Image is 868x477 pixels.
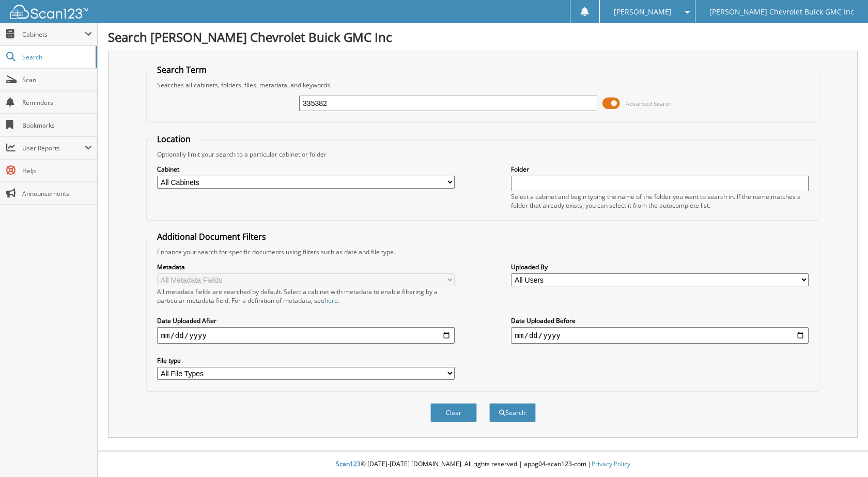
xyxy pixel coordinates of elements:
legend: Search Term [152,64,212,75]
label: Folder [511,165,809,174]
label: Date Uploaded After [157,316,455,325]
span: User Reports [22,144,85,152]
legend: Additional Document Filters [152,231,271,242]
button: Clear [430,403,477,422]
a: here [324,296,338,305]
legend: Location [152,133,196,145]
span: Scan [22,75,92,84]
span: [PERSON_NAME] [614,9,672,15]
div: © [DATE]-[DATE] [DOMAIN_NAME]. All rights reserved | appg04-scan123-com | [98,452,868,477]
a: Privacy Policy [592,459,630,468]
label: Date Uploaded Before [511,316,809,325]
input: start [157,327,455,344]
span: Cabinets [22,30,85,39]
label: Cabinet [157,165,455,174]
input: end [511,327,809,344]
div: All metadata fields are searched by default. Select a cabinet with metadata to enable filtering b... [157,287,455,305]
div: Searches all cabinets, folders, files, metadata, and keywords [152,81,814,89]
span: Bookmarks [22,121,92,130]
span: Search [22,53,90,61]
span: [PERSON_NAME] Chevrolet Buick GMC Inc [709,9,854,15]
button: Search [489,403,536,422]
h1: Search [PERSON_NAME] Chevrolet Buick GMC Inc [108,28,858,45]
div: Select a cabinet and begin typing the name of the folder you want to search in. If the name match... [511,192,809,210]
div: Optionally limit your search to a particular cabinet or folder [152,150,814,159]
span: Advanced Search [626,100,672,107]
div: Enhance your search for specific documents using filters such as date and file type. [152,248,814,256]
span: Reminders [22,98,92,107]
label: Uploaded By [511,263,809,271]
label: File type [157,356,455,365]
label: Metadata [157,263,455,271]
span: Announcements [22,189,92,198]
span: Scan123 [336,459,361,468]
img: scan123-logo-white.svg [10,5,88,19]
span: Help [22,166,92,175]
